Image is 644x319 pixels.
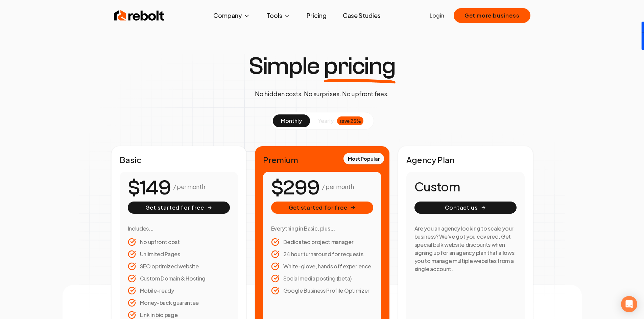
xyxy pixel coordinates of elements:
li: No upfront cost [128,238,230,246]
h3: Includes... [128,224,230,233]
li: Google Business Profile Optimizer [271,287,373,295]
button: Company [208,9,256,22]
button: Get more business [454,8,530,23]
div: Open Intercom Messenger [621,296,637,312]
h1: Custom [414,180,517,193]
button: Tools [261,9,296,22]
li: 24 hour turnaround for requests [271,250,373,258]
number-flow-react: $149 [128,173,171,203]
span: pricing [324,54,396,78]
div: save 25% [337,116,363,125]
a: Login [430,11,444,20]
p: No hidden costs. No surprises. No upfront fees. [255,89,389,99]
li: Link in bio page [128,311,230,319]
li: SEO optimized website [128,262,230,270]
li: Mobile-ready [128,287,230,295]
a: Case Studies [337,9,386,22]
button: Contact us [414,202,517,214]
li: Unlimited Pages [128,250,230,258]
button: Get started for free [271,202,373,214]
div: Most Popular [343,153,384,164]
h2: Premium [263,154,381,165]
h1: Simple [248,54,396,78]
li: White-glove, hands off experience [271,262,373,270]
a: Pricing [301,9,332,22]
h2: Agency Plan [406,154,525,165]
h3: Everything in Basic, plus... [271,224,373,233]
h3: Are you an agency looking to scale your business? We've got you covered. Get special bulk website... [414,224,517,273]
span: yearly [318,117,334,125]
img: Rebolt Logo [114,9,165,22]
p: / per month [322,182,354,191]
li: Dedicated project manager [271,238,373,246]
h2: Basic [120,154,238,165]
button: yearlysave 25% [310,114,372,127]
number-flow-react: $299 [271,173,319,203]
p: / per month [173,182,205,191]
button: monthly [273,114,310,127]
li: Money-back guarantee [128,299,230,307]
button: Get started for free [128,202,230,214]
li: Social media posting (beta) [271,274,373,283]
li: Custom Domain & Hosting [128,274,230,283]
span: monthly [281,117,302,124]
